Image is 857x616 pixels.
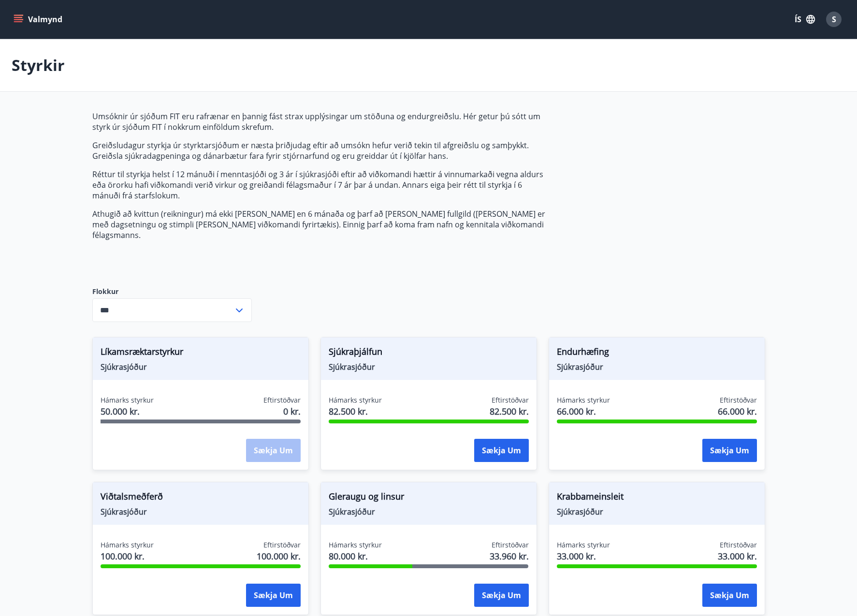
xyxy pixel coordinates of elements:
[92,169,549,201] p: Réttur til styrkja helst í 12 mánuði í menntasjóði og 3 ár í sjúkrasjóði eftir að viðkomandi hætt...
[329,490,529,506] span: Gleraugu og linsur
[329,405,382,418] span: 82.500 kr.
[101,550,154,562] span: 100.000 kr.
[101,490,301,506] span: Viðtalsmeðferð
[720,395,757,405] span: Eftirstöðvar
[12,11,66,28] button: menu
[557,490,757,506] span: Krabbameinsleit
[283,405,301,418] span: 0 kr.
[101,540,154,550] span: Hámarks styrkur
[263,540,301,550] span: Eftirstöðvar
[557,550,610,562] span: 33.000 kr.
[474,439,529,462] button: Sækja um
[718,405,757,418] span: 66.000 kr.
[474,584,529,607] button: Sækja um
[832,14,836,25] span: S
[101,405,154,418] span: 50.000 kr.
[92,140,549,161] p: Greiðsludagur styrkja úr styrktarsjóðum er næsta þriðjudag eftir að umsókn hefur verið tekin til ...
[822,8,845,31] button: S
[12,55,65,76] p: Styrkir
[101,362,301,372] span: Sjúkrasjóður
[557,395,610,405] span: Hámarks styrkur
[101,395,154,405] span: Hámarks styrkur
[557,345,757,362] span: Endurhæfing
[329,395,382,405] span: Hámarks styrkur
[557,362,757,372] span: Sjúkrasjóður
[329,345,529,362] span: Sjúkraþjálfun
[92,287,252,296] label: Flokkur
[257,550,301,562] span: 100.000 kr.
[789,11,820,28] button: ÍS
[702,584,757,607] button: Sækja um
[702,439,757,462] button: Sækja um
[490,550,529,562] span: 33.960 kr.
[492,395,529,405] span: Eftirstöðvar
[557,405,610,418] span: 66.000 kr.
[92,111,549,132] p: Umsóknir úr sjóðum FIT eru rafrænar en þannig fást strax upplýsingar um stöðuna og endurgreiðslu....
[329,540,382,550] span: Hámarks styrkur
[263,395,301,405] span: Eftirstöðvar
[490,405,529,418] span: 82.500 kr.
[92,209,549,240] p: Athugið að kvittun (reikningur) má ekki [PERSON_NAME] en 6 mánaða og þarf að [PERSON_NAME] fullgi...
[329,550,382,562] span: 80.000 kr.
[557,540,610,550] span: Hámarks styrkur
[492,540,529,550] span: Eftirstöðvar
[101,345,301,362] span: Líkamsræktarstyrkur
[557,506,757,517] span: Sjúkrasjóður
[718,550,757,562] span: 33.000 kr.
[101,506,301,517] span: Sjúkrasjóður
[246,584,301,607] button: Sækja um
[329,506,529,517] span: Sjúkrasjóður
[329,362,529,372] span: Sjúkrasjóður
[720,540,757,550] span: Eftirstöðvar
